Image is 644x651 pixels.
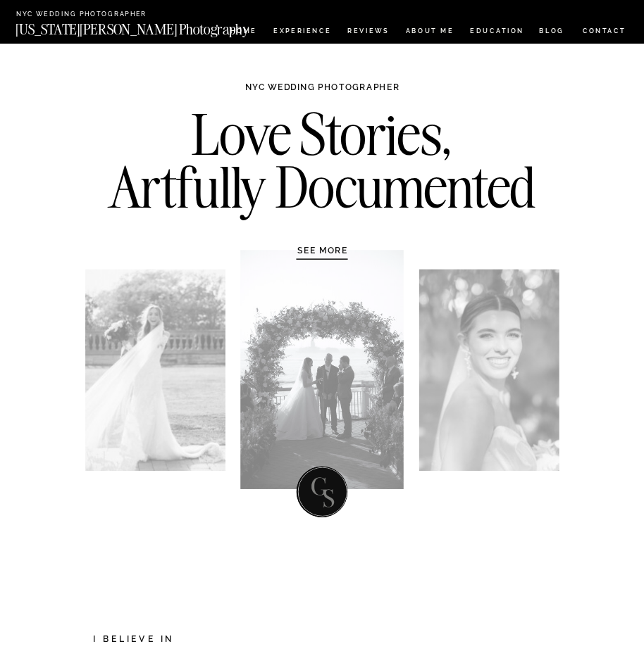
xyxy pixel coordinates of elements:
a: REVIEWS [347,27,388,37]
a: ABOUT ME [405,27,454,37]
h2: Love Stories, Artfully Documented [97,109,547,222]
a: SEE MORE [271,245,373,255]
h2: I believe in [37,633,231,647]
h1: NYC WEDDING PHOTOGRAPHER [222,82,423,103]
a: BLOG [539,27,565,37]
a: Experience [273,27,330,37]
a: EDUCATION [469,27,526,37]
a: NYC Wedding Photographer [16,11,178,18]
a: HOME [228,27,259,37]
a: CONTACT [582,25,626,37]
a: [US_STATE][PERSON_NAME] Photography [16,22,285,31]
